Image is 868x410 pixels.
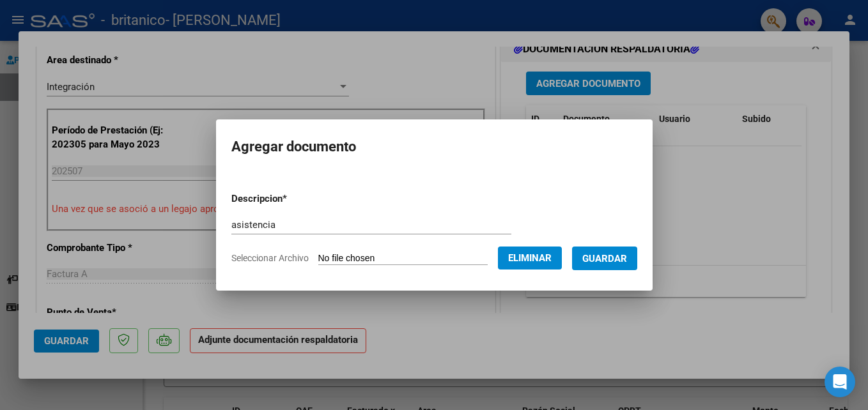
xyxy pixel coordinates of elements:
[231,135,637,159] h2: Agregar documento
[825,367,855,397] div: Open Intercom Messenger
[231,253,309,263] span: Seleccionar Archivo
[498,247,562,270] button: Eliminar
[582,253,627,264] span: Guardar
[572,247,637,270] button: Guardar
[231,192,353,206] p: Descripcion
[508,252,552,264] span: Eliminar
